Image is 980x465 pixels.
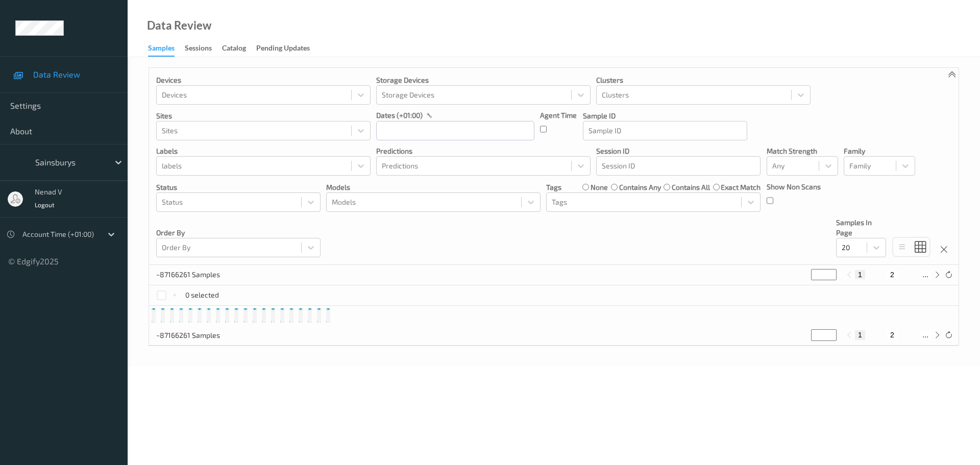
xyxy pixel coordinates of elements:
[836,217,886,238] p: Samples In Page
[591,182,608,192] label: none
[376,75,591,85] p: Storage Devices
[147,20,211,31] div: Data Review
[721,182,761,192] label: exact match
[222,41,256,56] a: Catalog
[672,182,710,192] label: contains all
[887,270,897,279] button: 2
[844,146,915,156] p: Family
[156,146,371,156] p: labels
[256,43,310,56] div: Pending Updates
[887,330,897,339] button: 2
[376,146,591,156] p: Predictions
[619,182,661,192] label: contains any
[919,270,932,279] button: ...
[185,41,222,56] a: Sessions
[767,146,838,156] p: Match Strength
[855,270,865,279] button: 1
[148,41,185,57] a: Samples
[148,43,175,57] div: Samples
[919,330,932,339] button: ...
[185,290,219,300] p: 0 selected
[222,43,246,56] div: Catalog
[185,43,212,56] div: Sessions
[583,111,747,121] p: Sample ID
[767,182,821,192] p: Show Non Scans
[156,75,371,85] p: Devices
[596,146,761,156] p: Session ID
[256,41,320,56] a: Pending Updates
[546,182,561,192] p: Tags
[156,270,233,280] p: ~87166261 Samples
[855,330,865,339] button: 1
[540,110,577,120] p: Agent Time
[326,182,541,192] p: Models
[156,228,321,238] p: Order By
[156,111,371,121] p: Sites
[156,182,321,192] p: Status
[376,110,423,120] p: dates (+01:00)
[596,75,811,85] p: Clusters
[156,330,233,340] p: ~87166261 Samples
